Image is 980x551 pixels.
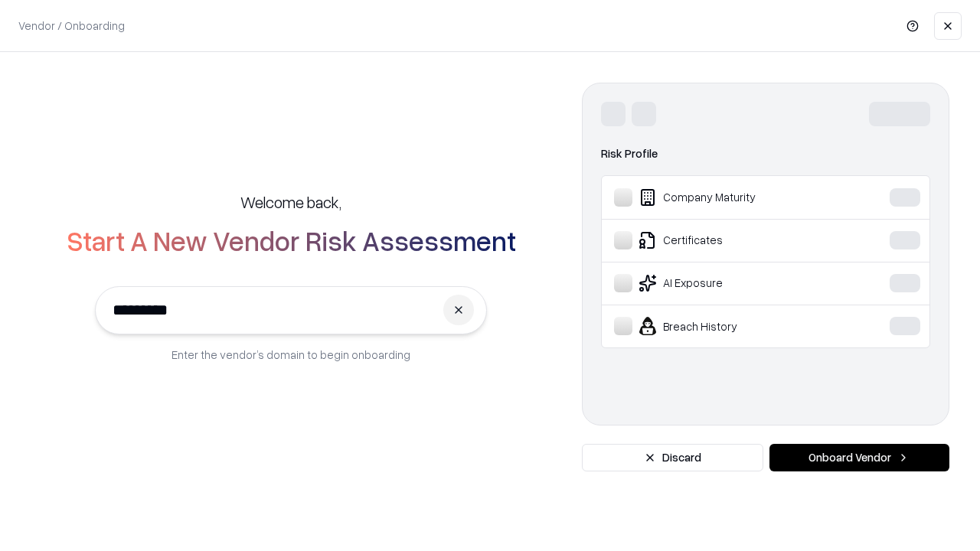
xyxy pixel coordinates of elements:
div: Company Maturity [614,188,843,207]
div: Breach History [614,317,843,335]
p: Enter the vendor’s domain to begin onboarding [171,347,410,363]
p: Vendor / Onboarding [18,18,125,34]
div: AI Exposure [614,274,843,292]
div: Risk Profile [601,145,930,163]
div: Certificates [614,231,843,249]
h2: Start A New Vendor Risk Assessment [67,225,516,256]
h5: Welcome back, [240,191,341,213]
button: Onboard Vendor [769,444,949,471]
button: Discard [582,444,763,471]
